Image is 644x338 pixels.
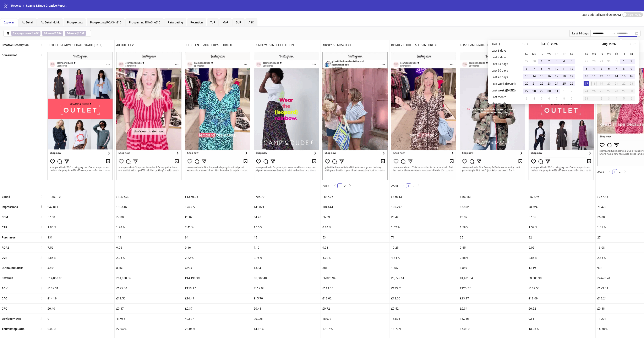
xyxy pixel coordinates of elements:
td: 2025-08-04 [530,95,538,102]
li: Previous Page [607,169,612,174]
div: 31 [554,89,559,94]
div: 6 [524,66,529,71]
td: 2025-07-16 [545,72,553,80]
li: Next Page [416,183,421,188]
span: sort-descending [39,205,42,208]
a: 1 [612,169,617,174]
span: sort-ascending [39,215,42,218]
td: 2025-07-30 [605,57,613,65]
div: 9 [547,66,552,71]
th: Mo [590,50,598,57]
td: 2025-06-29 [523,57,530,65]
div: 5 [599,66,604,71]
span: sort-ascending [39,256,42,259]
div: 20 [524,81,529,86]
div: 4 [532,96,537,101]
td: 2025-08-10 [583,72,590,80]
td: 2025-07-27 [523,87,530,95]
div: 14 [614,74,619,79]
div: 3 [524,96,529,101]
div: 8 [539,66,544,71]
td: 2025-06-30 [530,57,538,65]
div: £1,550.08 [183,192,252,202]
span: left [402,184,405,187]
b: ASC [34,32,39,35]
td: 2025-08-06 [605,65,613,72]
td: 2025-08-05 [538,95,545,102]
span: sort-ascending [39,226,42,229]
td: 2025-08-22 [620,80,628,87]
div: 15 [621,74,626,79]
th: Th [553,50,560,57]
div: 2 [599,96,604,101]
a: 1 [406,184,411,188]
span: swap-right [612,32,615,35]
div: 8 [562,96,567,101]
li: Next Page [622,169,627,174]
td: 2025-08-18 [590,80,598,87]
div: 3 [606,96,611,101]
button: left [401,183,406,188]
span: to [612,32,615,35]
td: 2025-08-14 [613,72,620,80]
td: 2025-09-06 [628,95,635,102]
span: sort-ascending [39,195,42,198]
button: Choose a year [609,40,616,48]
button: Choose a month [541,40,549,48]
span: sort-ascending [39,236,42,239]
th: Th [613,50,620,57]
td: 2025-09-02 [598,95,605,102]
td: 2025-08-24 [583,87,590,95]
span: 2 Ads [322,184,329,187]
img: Screenshot 120231653578600005 [529,52,594,180]
div: 28 [614,89,619,94]
a: 2 [617,169,622,174]
div: 2 [547,59,552,64]
td: 2025-08-20 [605,80,613,87]
div: 18 [562,74,567,79]
img: Screenshot 120231652273730005 [322,52,388,180]
span: left [334,184,336,187]
span: 2 Ads [597,170,604,173]
button: left [607,169,612,174]
span: sort-ascending [39,266,42,269]
a: 2 [411,184,416,188]
div: 4 [562,59,567,64]
div: 23 [547,81,552,86]
button: right [347,183,352,188]
div: 29 [524,59,529,64]
div: 11 [591,74,596,79]
td: 2025-07-28 [590,57,598,65]
span: 2 Ads [391,184,398,187]
div: 28 [532,89,537,94]
div: 1 [621,59,626,64]
div: 3 [554,59,559,64]
div: 5 [569,59,574,64]
td: 2025-08-27 [605,87,613,95]
td: 2025-08-23 [628,80,635,87]
button: Choose a year [551,40,558,48]
td: 2025-07-27 [583,57,590,65]
div: 30 [606,59,611,64]
img: Screenshot 120231653578540005 [254,52,319,180]
div: 31 [584,96,589,101]
td: 2025-08-07 [553,95,560,102]
img: Screenshot 120231653578610005 [116,52,181,180]
th: Fr [620,50,628,57]
button: Previous month (PageUp) [525,40,530,48]
span: Explorer [4,21,14,24]
div: 21 [532,81,537,86]
td: 2025-07-29 [538,87,545,95]
div: £637.05 [321,192,389,202]
div: 10 [554,66,559,71]
th: Sa [568,50,575,57]
div: 12 [599,74,604,79]
th: Su [523,50,530,57]
div: 29 [621,89,626,94]
img: Screenshot 120231653578530005 [185,52,250,180]
td: 2025-07-05 [568,57,575,65]
div: 27 [524,89,529,94]
div: 31 [614,59,619,64]
td: 2025-07-06 [523,65,530,72]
